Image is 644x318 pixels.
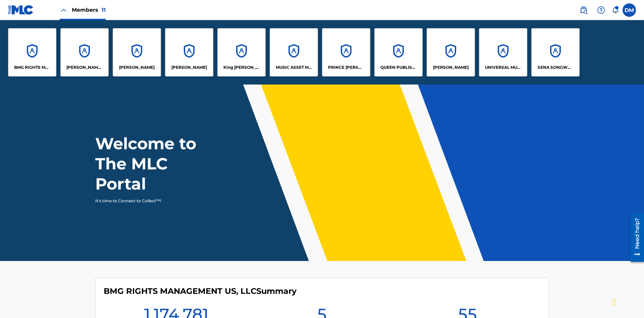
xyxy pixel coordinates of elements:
a: Accounts[PERSON_NAME] [113,28,161,76]
div: Help [594,3,608,17]
span: Members [72,6,106,14]
a: Accounts[PERSON_NAME] [165,28,213,76]
iframe: Resource Center [625,210,644,265]
div: Notifications [612,7,619,13]
a: Accounts[PERSON_NAME] SONGWRITER [60,28,109,76]
p: RONALD MCTESTERSON [433,64,469,70]
a: AccountsXENA SONGWRITER [531,28,580,76]
p: PRINCE MCTESTERSON [328,64,365,70]
p: MUSIC ASSET MANAGEMENT (MAM) [276,64,312,70]
p: CLEO SONGWRITER [66,64,103,70]
div: User Menu [623,3,636,17]
span: 11 [102,7,106,13]
p: EYAMA MCSINGER [171,64,207,70]
a: AccountsMUSIC ASSET MANAGEMENT (MAM) [270,28,318,76]
p: UNIVERSAL MUSIC PUB GROUP [485,64,522,70]
a: AccountsKing [PERSON_NAME] [217,28,266,76]
p: ELVIS COSTELLO [119,64,155,70]
a: AccountsUNIVERSAL MUSIC PUB GROUP [479,28,527,76]
img: help [597,6,605,14]
h4: BMG RIGHTS MANAGEMENT US, LLC [104,286,297,296]
a: AccountsPRINCE [PERSON_NAME] [322,28,370,76]
img: search [580,6,588,14]
h1: Welcome to The MLC Portal [95,134,221,194]
a: Accounts[PERSON_NAME] [427,28,475,76]
a: AccountsQUEEN PUBLISHA [374,28,423,76]
p: It's time to Connect to Collect™! [95,198,212,204]
iframe: Chat Widget [610,286,644,318]
img: Close [60,6,68,14]
p: QUEEN PUBLISHA [380,64,417,70]
a: Public Search [577,3,590,17]
p: BMG RIGHTS MANAGEMENT US, LLC [14,64,51,70]
img: MLC Logo [8,5,34,15]
p: King McTesterson [223,64,260,70]
div: Drag [612,293,616,313]
a: AccountsBMG RIGHTS MANAGEMENT US, LLC [8,28,56,76]
p: XENA SONGWRITER [537,64,574,70]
